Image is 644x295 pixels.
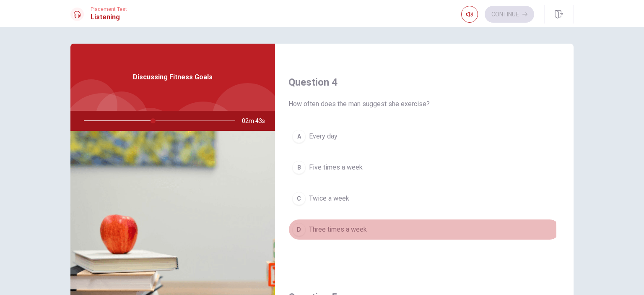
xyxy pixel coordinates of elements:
[288,188,560,209] button: CTwice a week
[309,131,338,141] span: Every day
[288,157,560,178] button: BFive times a week
[242,111,272,131] span: 02m 43s
[133,72,213,82] span: Discussing Fitness Goals
[292,192,306,205] div: C
[288,99,560,109] span: How often does the man suggest she exercise?
[91,6,127,12] span: Placement Test
[309,225,367,235] span: Three times a week
[292,161,306,174] div: B
[91,12,127,22] h1: Listening
[288,126,560,147] button: AEvery day
[309,193,349,204] span: Twice a week
[288,76,560,89] h4: Question 4
[292,130,306,143] div: A
[288,219,560,240] button: DThree times a week
[292,223,306,236] div: D
[309,162,363,172] span: Five times a week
